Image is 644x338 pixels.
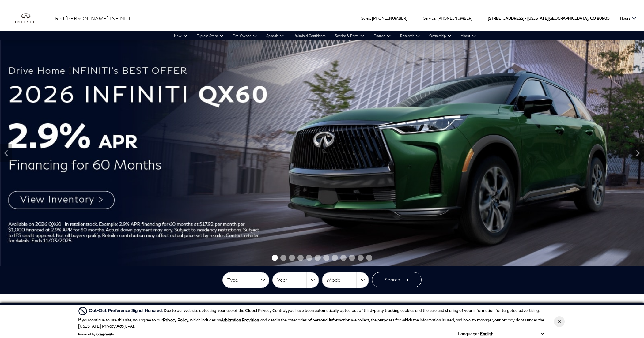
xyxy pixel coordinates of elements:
span: Go to slide 5 [306,255,312,261]
a: [PHONE_NUMBER] [437,16,472,21]
span: Go to slide 12 [366,255,372,261]
a: About [456,31,481,40]
a: Specials [262,31,289,40]
span: Go to slide 10 [349,255,355,261]
img: INFINITI [15,13,46,23]
nav: Main Navigation [169,31,481,40]
select: Language Select [479,331,545,337]
button: Year [273,272,319,288]
span: Model [327,275,356,285]
span: Opt-Out Preference Signal Honored . [89,308,164,313]
a: Research [396,31,425,40]
span: Red [PERSON_NAME] INFINITI [55,15,130,21]
a: Service & Parts [330,31,369,40]
a: Red [PERSON_NAME] INFINITI [55,15,130,22]
span: Go to slide 11 [358,255,364,261]
a: Unlimited Confidence [289,31,330,40]
div: Powered by [78,332,114,336]
a: [STREET_ADDRESS] • [US_STATE][GEOGRAPHIC_DATA], CO 80905 [488,16,609,21]
button: Model [322,272,369,288]
a: Privacy Policy [163,317,188,322]
a: New [169,31,192,40]
span: CO [590,5,596,31]
a: Finance [369,31,396,40]
div: Language: [458,332,479,336]
span: Go to slide 4 [297,255,304,261]
span: Sales [361,16,370,21]
p: If you continue to use this site, you agree to our , which includes an , and details the categori... [78,317,544,329]
div: Next [632,144,644,162]
span: Year [277,275,307,285]
span: [US_STATE][GEOGRAPHIC_DATA], [527,5,589,31]
span: 80905 [597,5,609,31]
button: Type [223,272,269,288]
span: Go to slide 1 [272,255,278,261]
span: Go to slide 3 [289,255,295,261]
span: Go to slide 7 [323,255,329,261]
span: Type [227,275,257,285]
span: Service [423,16,435,21]
a: infiniti [15,13,46,23]
span: : [435,16,436,21]
span: Go to slide 6 [315,255,321,261]
span: Go to slide 8 [332,255,338,261]
strong: Arbitration Provision [221,317,259,322]
a: ComplyAuto [96,332,114,336]
a: Express Store [192,31,228,40]
button: Search [372,272,422,287]
a: Ownership [425,31,456,40]
a: [PHONE_NUMBER] [372,16,407,21]
span: [STREET_ADDRESS] • [488,5,526,31]
span: Go to slide 2 [280,255,286,261]
button: Close Button [554,316,565,327]
button: Open the hours dropdown [617,5,639,31]
span: : [370,16,371,21]
div: Due to our website detecting your use of the Global Privacy Control, you have been automatically ... [89,307,540,314]
a: Pre-Owned [228,31,262,40]
span: Go to slide 9 [340,255,347,261]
